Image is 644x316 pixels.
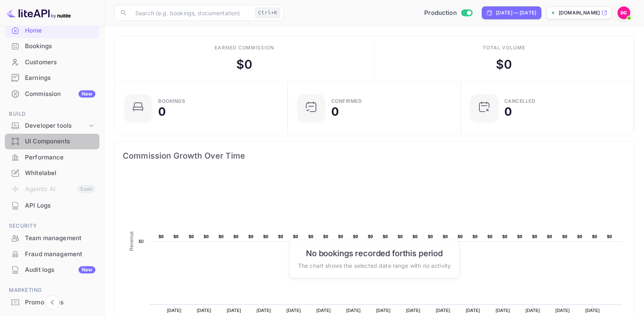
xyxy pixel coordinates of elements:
[458,234,463,239] text: $0
[5,198,99,213] a: API Logs
[592,234,597,239] text: $0
[424,8,457,18] span: Production
[78,90,95,98] div: New
[5,23,99,38] a: Home
[167,308,182,313] text: [DATE]
[25,201,95,210] div: API Logs
[517,234,522,239] text: $0
[5,165,99,180] a: Whitelabel
[287,308,301,313] text: [DATE]
[428,234,433,239] text: $0
[443,234,448,239] text: $0
[298,248,451,258] h6: No bookings recorded for this period
[316,308,331,313] text: [DATE]
[466,308,480,313] text: [DATE]
[298,261,451,269] p: The chart shows the selected date range with no activity
[5,230,99,245] a: Team management
[25,26,95,35] div: Home
[5,134,99,149] a: UI Components
[25,169,95,178] div: Whitelabel
[562,234,568,239] text: $0
[5,55,99,69] a: Customers
[5,119,99,133] div: Developer tools
[78,266,95,273] div: New
[25,137,95,146] div: UI Components
[129,231,134,251] text: Revenue
[25,42,95,51] div: Bookings
[158,99,185,104] div: Bookings
[189,234,194,239] text: $0
[6,6,71,19] img: LiteAPI logo
[215,44,274,51] div: Earned commission
[5,150,99,165] div: Performance
[5,150,99,165] a: Performance
[323,234,328,239] text: $0
[421,8,475,18] div: Switch to Sandbox mode
[5,39,99,53] a: Bookings
[5,165,99,181] div: Whitelabel
[526,308,540,313] text: [DATE]
[5,39,99,54] div: Bookings
[25,73,95,83] div: Earnings
[331,106,339,117] div: 0
[5,86,99,101] a: CommissionNew
[555,308,570,313] text: [DATE]
[559,9,600,16] p: [DOMAIN_NAME]
[5,70,99,86] div: Earnings
[219,234,224,239] text: $0
[123,149,626,162] span: Commission Growth Over Time
[496,308,510,313] text: [DATE]
[233,234,239,239] text: $0
[25,153,95,162] div: Performance
[263,234,268,239] text: $0
[159,234,164,239] text: $0
[25,265,95,275] div: Audit logs
[25,298,95,307] div: Promo codes
[293,234,298,239] text: $0
[406,308,421,313] text: [DATE]
[158,106,166,117] div: 0
[25,121,87,130] div: Developer tools
[278,234,283,239] text: $0
[487,234,493,239] text: $0
[255,8,280,18] div: Ctrl+K
[5,230,99,246] div: Team management
[5,247,99,261] a: Fraud management
[331,99,362,104] div: Confirmed
[413,234,418,239] text: $0
[25,234,95,243] div: Team management
[504,106,512,117] div: 0
[308,234,314,239] text: $0
[398,234,403,239] text: $0
[338,234,343,239] text: $0
[532,234,537,239] text: $0
[25,58,95,67] div: Customers
[236,55,252,73] div: $ 0
[5,110,99,118] span: Build
[227,308,241,313] text: [DATE]
[5,262,99,277] a: Audit logsNew
[368,234,373,239] text: $0
[5,286,99,295] span: Marketing
[5,262,99,278] div: Audit logsNew
[5,222,99,230] span: Security
[483,44,526,51] div: Total volume
[617,6,630,19] img: Dale Castaldi
[585,308,600,313] text: [DATE]
[473,234,478,239] text: $0
[5,295,99,310] div: Promo codes
[353,234,358,239] text: $0
[5,134,99,149] div: UI Components
[257,308,271,313] text: [DATE]
[383,234,388,239] text: $0
[504,99,536,104] div: CANCELLED
[502,234,508,239] text: $0
[346,308,361,313] text: [DATE]
[577,234,582,239] text: $0
[138,239,144,244] text: $0
[5,70,99,85] a: Earnings
[25,250,95,259] div: Fraud management
[45,295,60,310] button: Collapse navigation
